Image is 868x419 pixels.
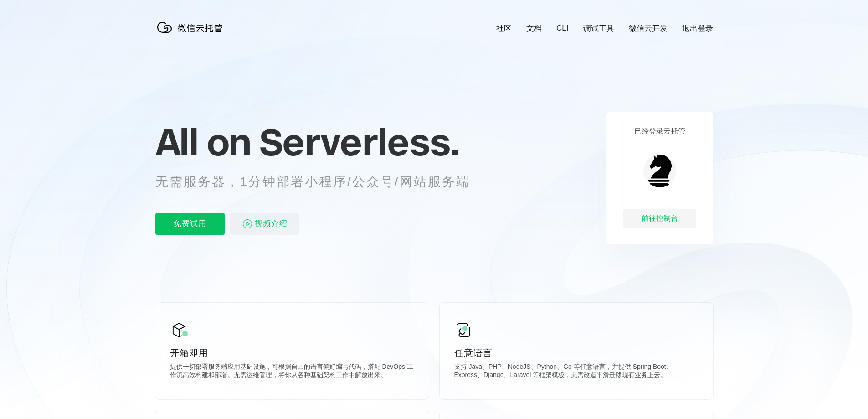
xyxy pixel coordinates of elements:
div: 前往控制台 [623,209,696,228]
a: CLI [556,24,568,33]
p: 提供一切部署服务端应用基础设施，可根据自己的语言偏好编写代码，搭配 DevOps 工作流高效构建和部署。无需运维管理，将你从各种基础架构工作中解放出来。 [170,363,414,381]
p: 支持 Java、PHP、NodeJS、Python、Go 等任意语言，并提供 Spring Boot、Express、Django、Laravel 等框架模板，无需改造平滑迁移现有业务上云。 [454,363,699,381]
a: 社区 [496,23,512,34]
p: 任意语言 [454,347,699,359]
a: 调试工具 [583,23,614,34]
p: 免费试用 [155,213,225,235]
p: 开箱即用 [170,347,414,359]
a: 文档 [526,23,542,34]
a: 微信云托管 [155,30,228,38]
span: Serverless. [259,119,459,165]
p: 已经登录云托管 [634,127,685,136]
a: 退出登录 [682,23,713,34]
img: video_play.svg [242,218,253,229]
img: 微信云托管 [155,18,228,36]
a: 微信云开发 [629,23,668,34]
span: All on [155,119,251,165]
span: 视频介绍 [255,213,288,235]
p: 无需服务器，1分钟部署小程序/公众号/网站服务端 [155,173,487,191]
